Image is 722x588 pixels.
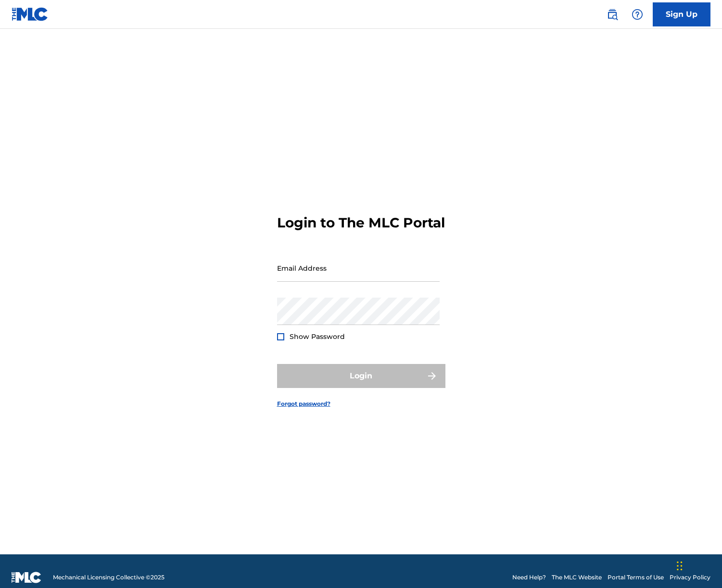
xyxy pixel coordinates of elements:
[53,573,165,582] span: Mechanical Licensing Collective © 2025
[608,573,664,582] a: Portal Terms of Use
[628,5,647,24] div: Help
[632,9,643,20] img: help
[603,5,622,24] a: Public Search
[677,551,683,580] div: Drag
[290,332,345,341] span: Show Password
[512,573,546,582] a: Need Help?
[12,7,49,21] img: MLC Logo
[277,400,330,408] a: Forgot password?
[607,9,618,20] img: search
[552,573,602,582] a: The MLC Website
[653,2,710,26] a: Sign Up
[277,214,445,231] h3: Login to The MLC Portal
[670,573,710,582] a: Privacy Policy
[12,572,41,583] img: logo
[674,542,722,588] iframe: Chat Widget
